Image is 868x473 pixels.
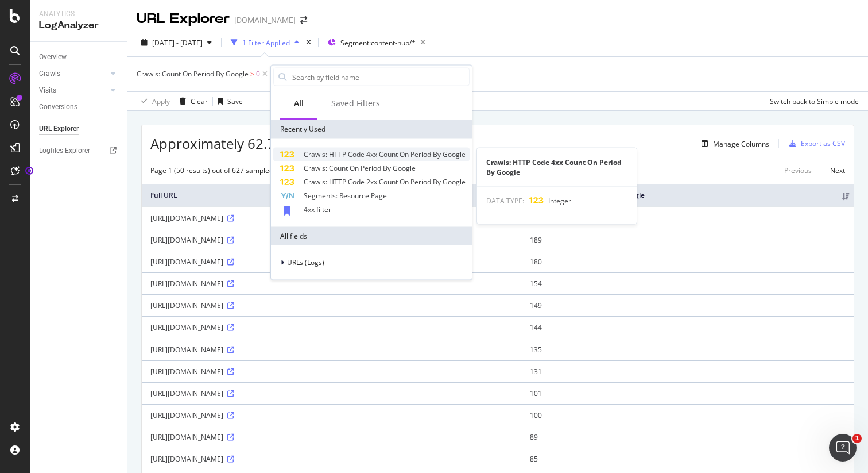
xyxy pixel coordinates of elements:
div: Analytics [39,9,118,19]
div: [URL][DOMAIN_NAME] [150,454,513,464]
div: [URL][DOMAIN_NAME] [150,322,513,332]
span: URLs (Logs) [287,257,324,267]
span: Segments: Resource Page [304,191,387,201]
div: Clear [191,97,208,106]
button: Switch back to Simple mode [765,92,859,110]
a: Next [821,162,845,179]
button: Apply [137,92,170,110]
div: arrow-right-arrow-left [300,16,307,24]
span: Crawls: HTTP Code 4xx Count On Period By Google [304,149,466,159]
div: URL Explorer [39,123,79,135]
div: times [304,37,313,48]
div: [URL][DOMAIN_NAME] [150,345,513,355]
td: 89 [521,426,854,448]
span: DATA TYPE: [486,196,524,206]
button: Export as CSV [785,134,845,153]
span: Segment: content-hub/* [340,38,416,48]
td: 131 [521,360,854,382]
div: 1 Filter Applied [242,38,290,48]
button: Manage Columns [697,137,769,151]
a: URL Explorer [39,123,119,135]
button: Save [213,92,243,110]
td: 144 [521,316,854,338]
td: 149 [521,294,854,316]
span: 1 [852,434,862,443]
iframe: Intercom live chat [829,434,857,462]
div: Crawls [39,68,60,80]
button: Clear [175,92,208,110]
div: [URL][DOMAIN_NAME] [150,257,513,267]
td: 189 [521,229,854,251]
span: Crawls: HTTP Code 2xx Count On Period By Google [304,177,466,187]
div: [URL][DOMAIN_NAME] [150,410,513,420]
div: All fields [271,227,472,245]
div: URL Explorer [137,9,230,29]
button: 1 Filter Applied [226,33,304,52]
div: [URL][DOMAIN_NAME] [150,213,513,223]
div: Saved Filters [331,98,380,109]
td: 154 [521,272,854,294]
div: Logfiles Explorer [39,145,90,157]
span: 0 [256,66,260,82]
span: [DATE] - [DATE] [152,38,203,48]
td: 101 [521,382,854,404]
a: Logfiles Explorer [39,145,119,157]
div: Visits [39,84,56,97]
span: Approximately 62.7K URLs found [150,134,362,153]
input: Search by field name [291,68,469,86]
span: 4xx filter [304,205,331,214]
th: Full URL: activate to sort column ascending [142,184,521,207]
div: Page 1 (50 results) out of 627 sampled entries [150,166,297,175]
span: > [250,69,254,79]
td: 227 [521,207,854,229]
span: Crawls: Count On Period By Google [137,69,249,79]
div: Switch back to Simple mode [770,97,859,106]
div: Overview [39,51,67,63]
a: Visits [39,84,107,97]
div: Export as CSV [801,139,845,148]
div: Crawls: HTTP Code 4xx Count On Period By Google [477,157,637,177]
div: [URL][DOMAIN_NAME] [150,432,513,442]
span: Integer [548,196,571,206]
div: [URL][DOMAIN_NAME] [150,279,513,289]
td: 135 [521,339,854,360]
div: [URL][DOMAIN_NAME] [150,367,513,376]
button: [DATE] - [DATE] [137,33,216,52]
div: Save [227,97,243,106]
a: Crawls [39,68,107,80]
div: [URL][DOMAIN_NAME] [150,301,513,310]
div: Tooltip anchor [24,166,34,176]
div: Manage Columns [713,139,769,149]
a: Overview [39,51,119,63]
button: Segment:content-hub/* [323,33,430,52]
div: Recently Used [271,120,472,139]
div: [DOMAIN_NAME] [234,14,296,26]
td: 180 [521,251,854,272]
div: All [294,98,304,109]
div: [URL][DOMAIN_NAME] [150,389,513,398]
td: 85 [521,448,854,470]
div: Conversions [39,101,77,113]
td: 100 [521,404,854,426]
a: Conversions [39,101,119,113]
div: Apply [152,97,170,106]
th: Crawls: Count On Period By Google: activate to sort column ascending [521,184,854,207]
span: Crawls: Count On Period By Google [304,163,416,173]
button: Add Filter [270,67,316,81]
div: LogAnalyzer [39,19,118,32]
div: [URL][DOMAIN_NAME] [150,235,513,245]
